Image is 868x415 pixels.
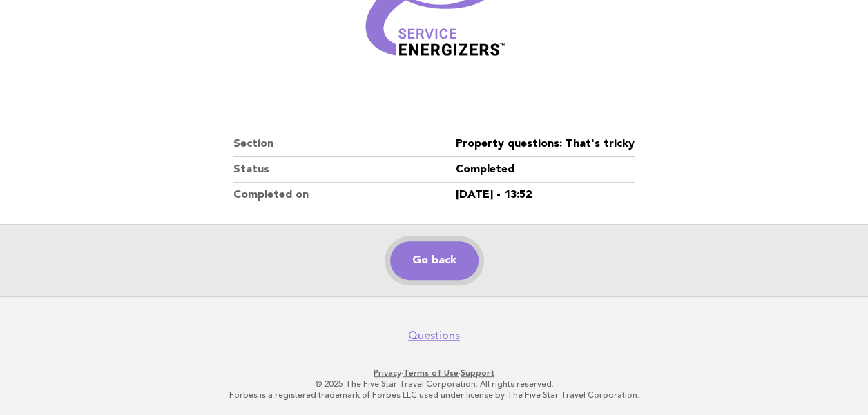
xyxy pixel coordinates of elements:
p: Forbes is a registered trademark of Forbes LLC used under license by The Five Star Travel Corpora... [19,389,849,401]
p: · · [19,367,849,378]
a: Support [461,368,494,378]
dt: Section [233,132,456,157]
a: Questions [408,329,460,343]
dd: [DATE] - 13:52 [456,183,635,207]
dd: Property questions: That's tricky [456,132,635,157]
a: Go back [390,241,479,280]
dt: Completed on [233,183,456,207]
dd: Completed [456,157,635,183]
dt: Status [233,157,456,183]
p: © 2025 The Five Star Travel Corporation. All rights reserved. [19,378,849,389]
a: Privacy [374,368,401,378]
a: Terms of Use [403,368,459,378]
